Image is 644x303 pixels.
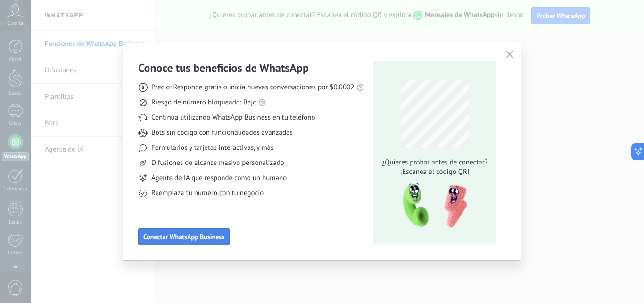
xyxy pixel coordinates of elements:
[143,234,224,240] span: Conectar WhatsApp Business
[151,128,293,138] span: Bots sin código con funcionalidades avanzadas
[151,83,355,92] span: Precio: Responde gratis o inicia nuevas conversaciones por $0.0002
[138,61,309,75] h3: Conoce tus beneficios de WhatsApp
[151,113,315,122] span: Continúa utilizando WhatsApp Business en tu teléfono
[151,158,284,168] span: Difusiones de alcance masivo personalizado
[151,173,287,183] span: Agente de IA que responde como un humano
[379,158,490,167] span: ¿Quieres probar antes de conectar?
[151,189,264,198] span: Reemplaza tu número con tu negocio
[151,143,273,153] span: Formularios y tarjetas interactivas, y más
[138,228,230,245] button: Conectar WhatsApp Business
[395,181,469,231] img: qr-pic-1x.png
[379,167,490,177] span: ¡Escanea el código QR!
[151,98,256,107] span: Riesgo de número bloqueado: Bajo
